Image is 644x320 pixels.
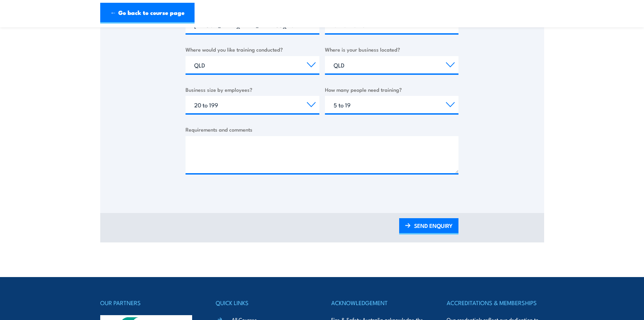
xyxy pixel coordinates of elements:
[331,298,428,308] h4: ACKNOWLEDGEMENT
[100,298,197,308] h4: OUR PARTNERS
[325,45,459,53] label: Where is your business located?
[216,298,313,308] h4: QUICK LINKS
[100,3,195,24] a: ← Go back to course page
[325,86,459,94] label: How many people need training?
[186,45,319,53] label: Where would you like training conducted?
[186,125,458,133] label: Requirements and comments
[399,218,458,234] a: SEND ENQUIRY
[447,298,544,308] h4: ACCREDITATIONS & MEMBERSHIPS
[186,86,319,94] label: Business size by employees?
